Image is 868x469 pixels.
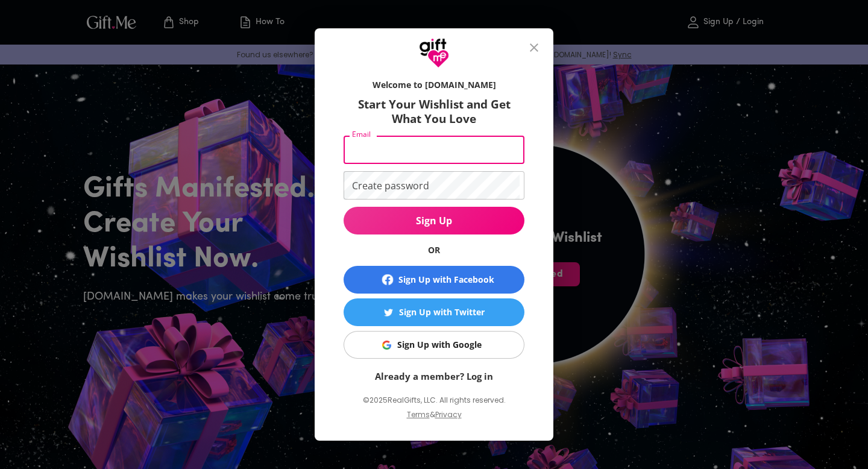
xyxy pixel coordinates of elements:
h6: Start Your Wishlist and Get What You Love [344,97,524,126]
button: Sign Up with TwitterSign Up with Twitter [344,298,524,326]
img: Sign Up with Twitter [384,308,393,317]
button: Sign Up with Facebook [344,266,524,294]
img: Sign Up with Google [382,341,391,350]
p: & [430,408,435,431]
h6: OR [344,244,524,256]
img: GiftMe Logo [419,38,449,68]
h6: Welcome to [DOMAIN_NAME] [344,79,524,91]
span: Sign Up [344,214,524,227]
a: Privacy [435,409,462,420]
div: Sign Up with Facebook [398,273,494,286]
p: © 2025 RealGifts, LLC. All rights reserved. [344,392,524,408]
a: Terms [407,409,430,420]
div: Sign Up with Google [397,338,482,351]
a: Already a member? Log in [375,370,493,382]
div: Sign Up with Twitter [399,306,485,319]
button: close [520,33,549,62]
button: Sign Up [344,207,524,234]
button: Sign Up with GoogleSign Up with Google [344,331,524,359]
